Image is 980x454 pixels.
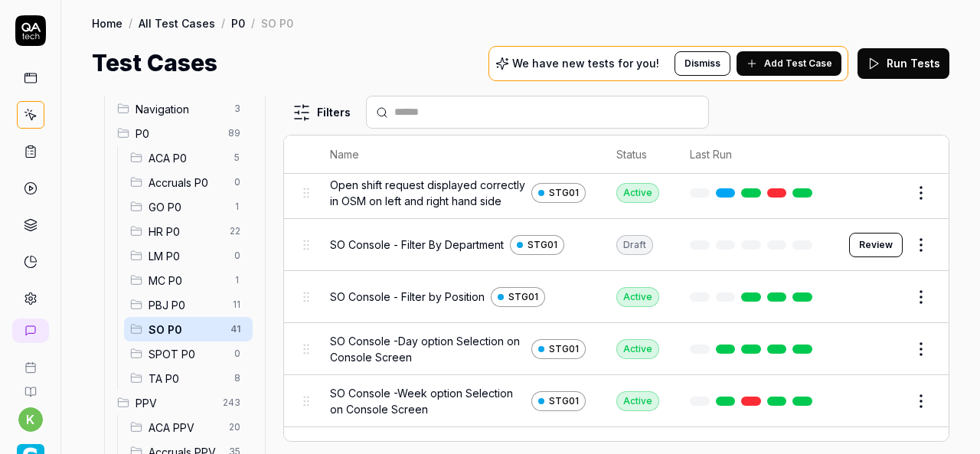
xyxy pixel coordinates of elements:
[616,183,659,203] div: Active
[228,173,247,191] span: 0
[149,150,225,166] span: ACA P0
[616,391,659,411] div: Active
[228,271,247,289] span: 1
[531,391,586,411] a: STG01
[124,194,253,219] div: Drag to reorderGO P01
[528,238,557,252] span: STG01
[124,415,253,439] div: Drag to reorderACA PPV20
[228,149,247,167] span: 5
[284,271,949,323] tr: SO Console - Filter by PositionSTG01Active
[149,248,225,264] span: LM P0
[616,287,659,307] div: Active
[124,268,253,292] div: Drag to reorderMC P01
[330,237,504,253] span: SO Console - Filter By Department
[149,322,221,338] span: SO P0
[284,375,949,427] tr: SO Console -Week option Selection on Console ScreenSTG01Active
[228,345,247,363] span: 0
[149,371,225,387] span: TA P0
[737,51,841,76] button: Add Test Case
[616,339,659,359] div: Active
[124,219,253,243] div: Drag to reorderHR P022
[6,374,54,398] a: Documentation
[129,15,132,31] div: /
[228,247,247,265] span: 0
[149,175,225,191] span: Accruals P0
[549,394,579,408] span: STG01
[111,390,253,415] div: Drag to reorderPPV243
[531,183,586,203] a: STG01
[549,342,579,356] span: STG01
[6,349,54,374] a: Book a call with us
[531,339,586,359] a: STG01
[124,292,253,317] div: Drag to reorderPBJ P011
[124,366,253,390] div: Drag to reorderTA P08
[228,100,247,118] span: 3
[510,235,564,255] a: STG01
[149,273,225,289] span: MC P0
[124,341,253,366] div: Drag to reorderSPOT P00
[284,323,949,375] tr: SO Console -Day option Selection on Console ScreenSTG01Active
[136,395,214,411] span: PPV
[149,420,220,436] span: ACA PPV
[330,177,525,209] span: Open shift request displayed correctly in OSM on left and right hand side
[221,15,225,31] div: /
[512,58,659,69] p: We have new tests for you!
[508,290,538,304] span: STG01
[124,170,253,194] div: Drag to reorderAccruals P00
[217,394,247,412] span: 243
[251,15,255,31] div: /
[616,235,653,255] div: Draft
[549,186,579,200] span: STG01
[222,124,247,142] span: 89
[231,15,245,31] a: P0
[124,145,253,170] div: Drag to reorderACA P05
[261,15,293,31] div: SO P0
[228,369,247,387] span: 8
[149,199,225,215] span: GO P0
[330,385,525,417] span: SO Console -Week option Selection on Console Screen
[330,333,525,365] span: SO Console -Day option Selection on Console Screen
[764,57,832,70] span: Add Test Case
[223,418,247,436] span: 20
[315,136,601,174] th: Name
[283,97,360,128] button: Filters
[136,101,225,117] span: Navigation
[227,296,247,314] span: 11
[224,320,247,338] span: 41
[92,46,217,80] h1: Test Cases
[675,136,834,174] th: Last Run
[228,198,247,216] span: 1
[124,317,253,341] div: Drag to reorderSO P041
[12,318,49,343] a: New conversation
[284,167,949,219] tr: Open shift request displayed correctly in OSM on left and right hand sideSTG01Active
[224,222,247,240] span: 22
[601,136,675,174] th: Status
[18,407,43,432] button: k
[149,224,220,240] span: HR P0
[857,48,949,79] button: Run Tests
[92,15,122,31] a: Home
[139,15,215,31] a: All Test Cases
[149,346,225,362] span: SPOT P0
[136,126,219,142] span: P0
[111,121,253,145] div: Drag to reorderP089
[284,219,949,271] tr: SO Console - Filter By DepartmentSTG01DraftReview
[849,233,903,257] button: Review
[149,297,224,313] span: PBJ P0
[330,289,485,305] span: SO Console - Filter by Position
[111,96,253,121] div: Drag to reorderNavigation3
[675,51,730,76] button: Dismiss
[491,287,545,307] a: STG01
[124,243,253,268] div: Drag to reorderLM P00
